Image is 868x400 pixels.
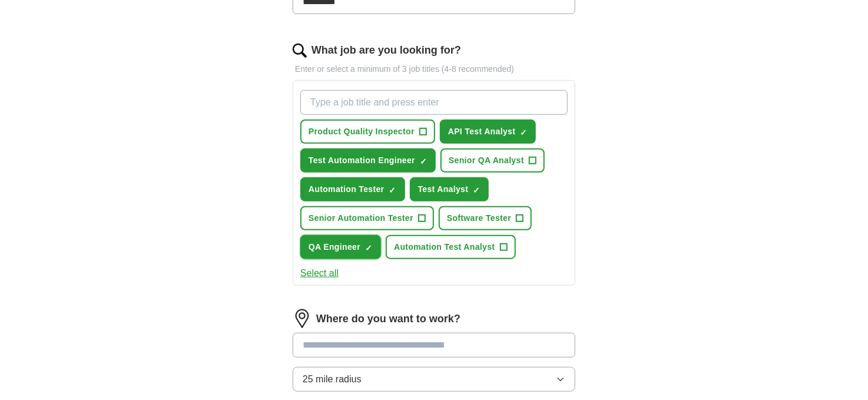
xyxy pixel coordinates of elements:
[420,157,427,166] span: ✓
[309,154,415,167] span: Test Automation Engineer
[293,63,575,75] p: Enter or select a minimum of 3 job titles (4-8 recommended)
[300,266,339,280] button: Select all
[300,206,434,230] button: Senior Automation Tester
[309,125,415,138] span: Product Quality Inspector
[439,206,532,230] button: Software Tester
[312,42,461,58] label: What job are you looking for?
[365,243,372,253] span: ✓
[520,128,527,137] span: ✓
[447,212,511,224] span: Software Tester
[300,90,568,115] input: Type a job title and press enter
[440,148,545,173] button: Senior QA Analyst
[309,183,385,196] span: Automation Tester
[303,372,362,386] span: 25 mile radius
[473,186,480,195] span: ✓
[300,177,405,201] button: Automation Tester✓
[309,241,360,253] span: QA Engineer
[410,177,489,201] button: Test Analyst✓
[293,309,312,328] img: location.png
[293,44,307,58] img: search.png
[309,212,413,224] span: Senior Automation Tester
[449,154,524,167] span: Senior QA Analyst
[440,120,536,144] button: API Test Analyst✓
[293,367,575,392] button: 25 mile radius
[448,125,516,138] span: API Test Analyst
[418,183,469,196] span: Test Analyst
[300,148,436,173] button: Test Automation Engineer✓
[300,120,435,144] button: Product Quality Inspector
[300,235,381,259] button: QA Engineer✓
[386,235,515,259] button: Automation Test Analyst
[394,241,495,253] span: Automation Test Analyst
[389,186,396,195] span: ✓
[316,311,460,327] label: Where do you want to work?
